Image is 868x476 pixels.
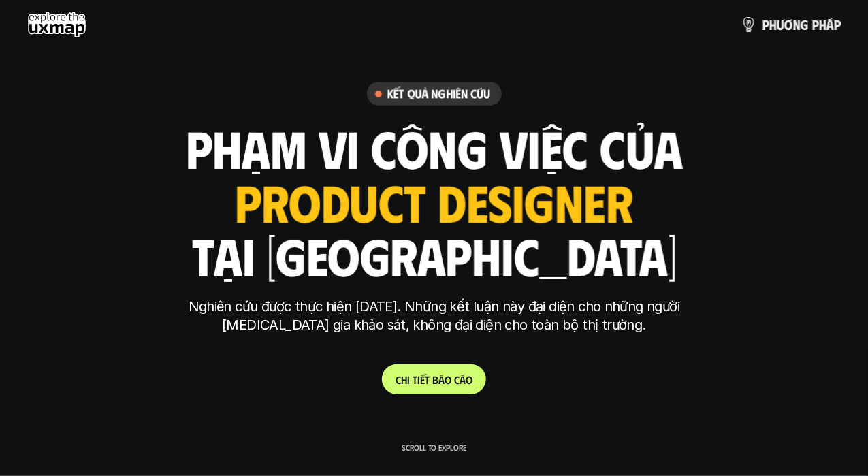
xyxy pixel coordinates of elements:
span: ư [777,17,784,32]
span: p [834,17,841,32]
span: á [826,17,834,32]
span: n [793,17,801,32]
span: ế [420,373,425,386]
span: i [407,373,410,386]
span: C [396,373,401,386]
span: p [762,17,769,32]
p: Nghiên cứu được thực hiện [DATE]. Những kết luận này đại diện cho những người [MEDICAL_DATA] gia ... [179,298,690,334]
span: t [425,373,430,386]
span: h [401,373,407,386]
span: o [445,373,451,386]
h1: tại [GEOGRAPHIC_DATA] [191,227,677,284]
span: h [769,17,777,32]
span: h [819,17,826,32]
span: p [812,17,819,32]
span: g [801,17,809,32]
h1: phạm vi công việc của [186,119,683,176]
h6: Kết quả nghiên cứu [387,86,491,101]
span: t [413,373,417,386]
span: á [438,373,445,386]
span: ơ [784,17,793,32]
span: i [417,373,420,386]
span: b [432,373,438,386]
a: Chitiếtbáocáo [382,364,486,394]
a: phươngpháp [741,11,841,38]
span: o [466,373,472,386]
p: Scroll to explore [402,443,466,452]
span: á [460,373,466,386]
span: c [454,373,460,386]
